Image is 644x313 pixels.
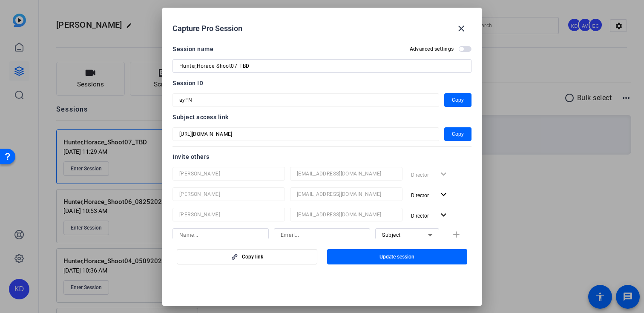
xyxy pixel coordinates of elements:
[452,129,464,139] span: Copy
[411,192,429,198] span: Director
[281,230,363,240] input: Email...
[297,189,396,199] input: Email...
[408,208,452,223] button: Director
[179,61,465,71] input: Enter Session Name
[411,213,429,219] span: Director
[172,78,471,88] div: Session ID
[379,253,414,260] span: Update session
[177,249,317,264] button: Copy link
[456,23,466,34] mat-icon: close
[179,189,278,199] input: Name...
[438,190,449,200] mat-icon: expand_more
[297,169,396,179] input: Email...
[444,93,471,107] button: Copy
[242,253,263,260] span: Copy link
[172,18,471,39] div: Capture Pro Session
[327,249,468,264] button: Update session
[408,187,452,203] button: Director
[452,95,464,105] span: Copy
[179,210,278,220] input: Name...
[172,44,213,54] div: Session name
[382,232,401,238] span: Subject
[179,129,432,139] input: Session OTP
[297,210,396,220] input: Email...
[444,127,471,141] button: Copy
[172,152,471,162] div: Invite others
[179,230,262,240] input: Name...
[172,112,471,122] div: Subject access link
[179,95,432,105] input: Session OTP
[179,169,278,179] input: Name...
[438,210,449,221] mat-icon: expand_more
[410,46,454,52] h2: Advanced settings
